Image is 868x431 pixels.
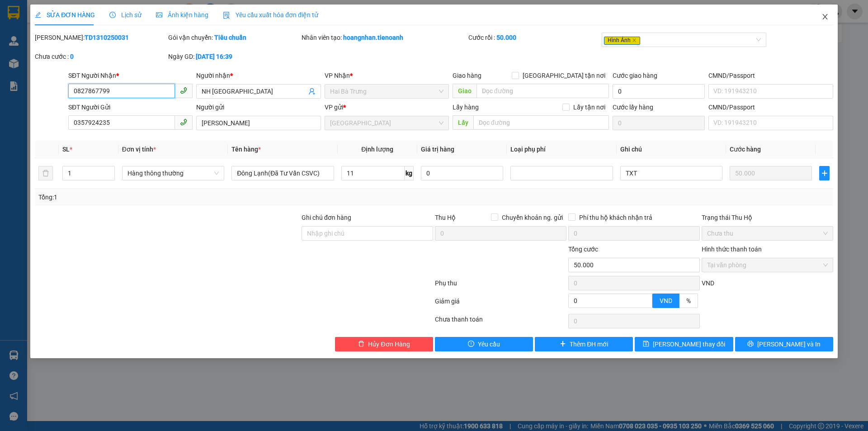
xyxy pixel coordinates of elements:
[708,71,833,81] div: CMND/Passport
[498,213,566,223] span: Chuyển khoản ng. gửi
[156,12,162,18] span: picture
[476,84,609,98] input: Dọc đường
[468,33,600,43] div: Cước rồi :
[231,166,334,180] input: VD: Bàn, Ghế
[570,102,609,112] span: Lấy tận nơi
[635,337,733,351] button: save[PERSON_NAME] thay đổi
[453,72,481,79] span: Giao hàng
[812,5,838,30] button: Close
[109,12,116,18] span: clock-circle
[617,141,726,158] th: Ghi chú
[453,115,473,130] span: Lấy
[730,146,761,153] span: Cước hàng
[708,102,833,112] div: CMND/Passport
[196,53,232,60] b: [DATE] 16:39
[660,297,672,304] span: VND
[330,85,443,98] span: Hai Bà Trưng
[335,337,433,351] button: deleteHủy Đơn Hàng
[122,146,156,153] span: Đơn vị tính
[496,34,516,41] b: 50.000
[707,227,828,240] span: Chưa thu
[570,339,608,349] span: Thêm ĐH mới
[613,116,705,130] input: Cước lấy hàng
[358,341,364,348] span: delete
[702,279,714,287] span: VND
[38,166,53,180] button: delete
[576,213,656,223] span: Phí thu hộ khách nhận trả
[434,278,567,294] div: Phụ thu
[38,192,335,202] div: Tổng: 1
[632,38,637,43] span: close
[302,33,467,43] div: Nhân viên tạo:
[702,246,762,253] label: Hình thức thanh toán
[127,166,219,180] span: Hàng thông thường
[707,258,828,272] span: Tại văn phòng
[85,34,129,41] b: TD1310250031
[653,339,725,349] span: [PERSON_NAME] thay đổi
[686,297,691,304] span: %
[560,341,566,348] span: plus
[421,146,454,153] span: Giá trị hàng
[308,88,316,95] span: user-add
[620,166,722,180] input: Ghi Chú
[180,118,187,126] span: phone
[223,11,318,19] span: Yêu cầu xuất hóa đơn điện tử
[405,166,414,180] span: kg
[156,11,208,19] span: Ảnh kiện hàng
[819,166,829,180] button: plus
[519,71,609,81] span: [GEOGRAPHIC_DATA] tận nơi
[507,141,616,158] th: Loại phụ phí
[821,13,829,20] span: close
[109,11,142,19] span: Lịch sử
[325,102,449,112] div: VP gửi
[35,11,95,19] span: SỬA ĐƠN HÀNG
[820,170,829,177] span: plus
[343,34,403,41] b: hoangnhan.tienoanh
[196,102,321,112] div: Người gửi
[730,166,812,180] input: 0
[535,337,633,351] button: plusThêm ĐH mới
[453,84,476,98] span: Giao
[168,33,300,43] div: Gói vận chuyển:
[68,102,193,112] div: SĐT Người Gửi
[180,87,187,94] span: phone
[613,84,705,99] input: Cước giao hàng
[757,339,821,349] span: [PERSON_NAME] và In
[613,104,653,111] label: Cước lấy hàng
[214,34,246,41] b: Tiêu chuẩn
[735,337,833,351] button: printer[PERSON_NAME] và In
[35,33,166,43] div: [PERSON_NAME]:
[302,226,433,241] input: Ghi chú đơn hàng
[70,53,74,60] b: 0
[604,37,640,45] span: Hình Ảnh
[223,12,230,19] img: icon
[434,296,567,312] div: Giảm giá
[231,146,261,153] span: Tên hàng
[168,52,300,62] div: Ngày GD:
[568,246,598,253] span: Tổng cước
[747,341,754,348] span: printer
[368,339,410,349] span: Hủy Đơn Hàng
[435,337,533,351] button: exclamation-circleYêu cầu
[35,12,41,18] span: edit
[196,71,321,81] div: Người nhận
[302,214,351,221] label: Ghi chú đơn hàng
[478,339,500,349] span: Yêu cầu
[473,115,609,130] input: Dọc đường
[35,52,166,62] div: Chưa cước :
[435,214,456,221] span: Thu Hộ
[62,146,70,153] span: SL
[702,213,833,223] div: Trạng thái Thu Hộ
[613,72,657,79] label: Cước giao hàng
[468,341,474,348] span: exclamation-circle
[361,146,393,153] span: Định lượng
[434,314,567,330] div: Chưa thanh toán
[453,104,479,111] span: Lấy hàng
[325,72,350,79] span: VP Nhận
[643,341,649,348] span: save
[68,71,193,81] div: SĐT Người Nhận
[330,116,443,130] span: Thủ Đức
